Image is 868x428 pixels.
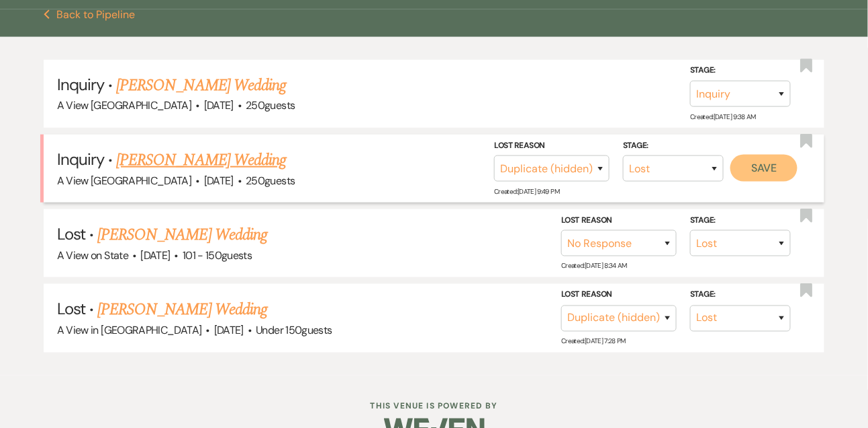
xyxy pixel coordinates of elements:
[183,248,252,262] span: 101 - 150 guests
[246,174,295,188] span: 250 guests
[57,74,104,95] span: Inquiry
[690,288,791,303] label: Stage:
[690,213,791,228] label: Stage:
[204,98,234,112] span: [DATE]
[204,174,234,188] span: [DATE]
[57,298,85,319] span: Lost
[140,248,170,262] span: [DATE]
[116,148,286,172] a: [PERSON_NAME] Wedding
[57,149,104,170] span: Inquiry
[57,174,192,188] span: A View [GEOGRAPHIC_DATA]
[57,98,192,112] span: A View [GEOGRAPHIC_DATA]
[561,213,677,228] label: Lost Reason
[494,187,559,196] span: Created: [DATE] 9:49 PM
[623,139,724,153] label: Stage:
[97,223,267,247] a: [PERSON_NAME] Wedding
[57,248,128,262] span: A View on State
[256,323,332,337] span: Under 150 guests
[214,323,244,337] span: [DATE]
[44,9,136,20] button: Back to Pipeline
[494,139,610,153] label: Lost Reason
[690,112,756,121] span: Created: [DATE] 9:38 AM
[561,336,626,345] span: Created: [DATE] 7:28 PM
[561,262,627,271] span: Created: [DATE] 8:34 AM
[246,98,295,112] span: 250 guests
[57,223,85,244] span: Lost
[561,288,677,303] label: Lost Reason
[690,63,791,78] label: Stage:
[97,297,267,322] a: [PERSON_NAME] Wedding
[116,73,286,98] a: [PERSON_NAME] Wedding
[730,155,798,182] button: Save
[57,323,202,337] span: A View in [GEOGRAPHIC_DATA]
